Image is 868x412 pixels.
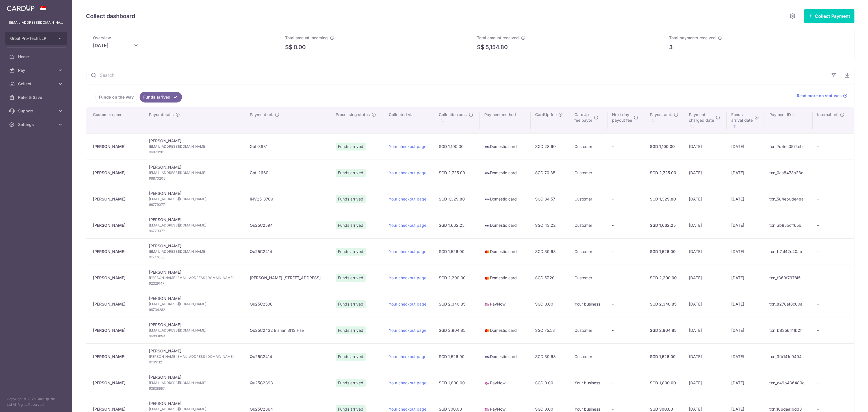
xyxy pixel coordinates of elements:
span: [EMAIL_ADDRESS][DOMAIN_NAME] [149,406,241,412]
img: visa-sm-192604c4577d2d35970c8ed26b86981c2741ebd56154ab54ad91a526f0f24972.png [484,223,490,228]
td: Qu25C2432 Bishan St13 Hse [245,317,331,343]
td: Domestic card [480,160,530,186]
img: CardUp [7,5,34,11]
td: SGD 39.68 [531,343,570,370]
td: SGD 57.20 [531,265,570,291]
span: Processing status [336,112,370,117]
th: Customer name [86,107,144,133]
td: - [607,343,645,370]
td: Domestic card [480,343,530,370]
button: Collect Payment [804,9,854,23]
th: Fundsarrival date : activate to sort column ascending [727,107,765,133]
span: Overview [93,35,111,40]
td: [PERSON_NAME] [144,186,245,212]
td: txn_c49b486480c [765,370,813,396]
div: SGD 2,904.85 [650,328,680,333]
td: Qu25C2414 [245,343,331,370]
th: Collection amt. : activate to sort column ascending [434,107,480,133]
span: 96734282 [149,307,241,313]
span: Funds arrival date [731,112,753,123]
td: - [607,238,645,265]
div: [PERSON_NAME] [93,328,140,333]
td: - [813,160,854,186]
td: [DATE] [727,343,765,370]
span: Payout amt. [650,112,672,117]
td: - [607,317,645,343]
span: Funds arrived [336,221,366,229]
td: - [813,291,854,317]
th: Next daypayout fee [607,107,645,133]
td: - [607,133,645,160]
td: [DATE] [727,238,765,265]
td: [DATE] [727,186,765,212]
span: 93838667 [149,386,241,391]
td: - [607,160,645,186]
span: [PERSON_NAME][EMAIL_ADDRESS][DOMAIN_NAME] [149,275,241,281]
td: SGD 1,329.80 [434,186,480,212]
div: SGD 2,725.00 [650,170,680,176]
td: - [607,212,645,238]
div: SGD 1,800.00 [650,380,680,386]
div: [PERSON_NAME] [93,275,140,281]
td: PayNow [480,370,530,396]
th: Payment ref. [245,107,331,133]
td: [PERSON_NAME] [144,160,245,186]
td: [DATE] [684,212,726,238]
div: SGD 1,329.80 [650,196,680,202]
td: txn_f369f797f45 [765,265,813,291]
span: S$ [285,43,292,51]
td: txn_b835641fb2f [765,317,813,343]
td: [DATE] [684,160,726,186]
img: mastercard-sm-87a3fd1e0bddd137fecb07648320f44c262e2538e7db6024463105ddbc961eb2.png [484,275,490,281]
td: SGD 28.60 [531,133,570,160]
td: [DATE] [684,238,726,265]
td: SGD 2,904.85 [434,317,480,343]
p: 3 [669,43,673,51]
td: - [813,238,854,265]
td: [PERSON_NAME] [144,265,245,291]
th: Payout amt. : activate to sort column ascending [645,107,685,133]
td: - [607,370,645,396]
img: mastercard-sm-87a3fd1e0bddd137fecb07648320f44c262e2538e7db6024463105ddbc961eb2.png [484,249,490,255]
td: SGD 1,526.00 [434,238,480,265]
td: SGD 2,200.00 [434,265,480,291]
td: Customer [570,160,607,186]
th: Payor details [144,107,245,133]
td: Domestic card [480,317,530,343]
td: SGD 70.85 [531,160,570,186]
td: SGD 43.22 [531,212,570,238]
td: [DATE] [727,291,765,317]
span: [PERSON_NAME][EMAIL_ADDRESS][DOMAIN_NAME] [149,354,241,359]
td: txn_3fb141c0404 [765,343,813,370]
td: [PERSON_NAME] [144,370,245,396]
span: Home [18,54,55,60]
a: Your checkout page [389,302,426,306]
div: SGD 300.00 [650,406,680,412]
p: 0.00 [294,43,306,51]
td: Qu25C2594 [245,212,331,238]
a: Your checkout page [389,249,426,254]
th: Payment method [480,107,530,133]
a: Funds on the way [95,92,137,103]
span: Payor details [149,112,174,117]
td: [DATE] [727,265,765,291]
td: Domestic card [480,238,530,265]
td: Qu25C2393 [245,370,331,396]
span: Funds arrived [336,169,366,177]
td: [DATE] [684,186,726,212]
td: [DATE] [684,317,726,343]
img: mastercard-sm-87a3fd1e0bddd137fecb07648320f44c262e2538e7db6024463105ddbc961eb2.png [484,328,490,333]
td: - [607,265,645,291]
span: Grout Pro-Tech LLP [10,36,52,41]
a: Your checkout page [389,144,426,149]
td: Gpt-3881 [245,133,331,160]
td: Your business [570,291,607,317]
td: Domestic card [480,186,530,212]
td: [PERSON_NAME] [144,133,245,160]
div: SGD 1,662.25 [650,223,680,228]
td: [PERSON_NAME] [144,343,245,370]
td: txn_b7cf42c40ab [765,238,813,265]
span: [EMAIL_ADDRESS][DOMAIN_NAME] [149,144,241,149]
iframe: Opens a widget where you can find more information [832,395,862,409]
th: CardUp fee [531,107,570,133]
